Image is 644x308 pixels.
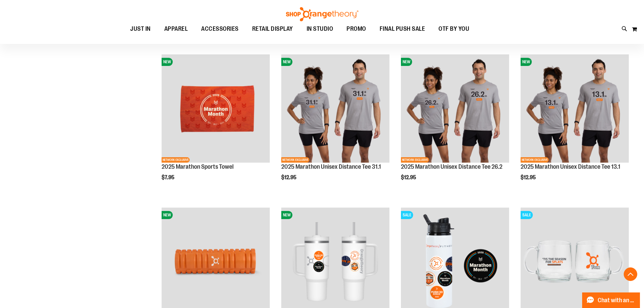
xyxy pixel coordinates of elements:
[401,163,502,170] a: 2025 Marathon Unisex Distance Tee 26.2
[281,163,381,170] a: 2025 Marathon Unisex Distance Tee 31.1
[285,7,359,21] img: Shop Orangetheory
[281,54,389,164] a: 2025 Marathon Unisex Distance Tee 31.1NEWNETWORK EXCLUSIVE
[162,211,173,219] span: NEW
[281,157,309,163] span: NETWORK EXCLUSIVE
[521,211,533,219] span: SALE
[162,58,173,66] span: NEW
[582,292,640,308] button: Chat with an Expert
[438,21,469,37] span: OTF BY YOU
[307,21,333,37] span: IN STUDIO
[380,21,425,37] span: FINAL PUSH SALE
[130,21,151,37] span: JUST IN
[162,54,270,163] img: 2025 Marathon Sports Towel
[347,21,366,37] span: PROMO
[598,297,636,304] span: Chat with an Expert
[162,174,175,181] span: $7.95
[158,51,273,198] div: product
[398,51,512,198] div: product
[521,54,629,164] a: 2025 Marathon Unisex Distance Tee 13.1NEWNETWORK EXCLUSIVE
[401,54,509,164] a: 2025 Marathon Unisex Distance Tee 26.2NEWNETWORK EXCLUSIVE
[252,21,293,37] span: RETAIL DISPLAY
[281,211,292,219] span: NEW
[281,58,292,66] span: NEW
[401,157,429,163] span: NETWORK EXCLUSIVE
[401,174,417,181] span: $12.95
[162,163,234,170] a: 2025 Marathon Sports Towel
[517,51,632,198] div: product
[401,54,509,163] img: 2025 Marathon Unisex Distance Tee 26.2
[521,54,629,163] img: 2025 Marathon Unisex Distance Tee 13.1
[521,163,620,170] a: 2025 Marathon Unisex Distance Tee 13.1
[401,58,412,66] span: NEW
[401,211,413,219] span: SALE
[162,54,270,164] a: 2025 Marathon Sports TowelNEWNETWORK EXCLUSIVE
[278,51,393,198] div: product
[624,267,637,281] button: Back To Top
[281,174,297,181] span: $12.95
[521,174,537,181] span: $12.95
[281,54,389,163] img: 2025 Marathon Unisex Distance Tee 31.1
[521,157,549,163] span: NETWORK EXCLUSIVE
[162,157,190,163] span: NETWORK EXCLUSIVE
[201,21,239,37] span: ACCESSORIES
[164,21,188,37] span: APPAREL
[521,58,532,66] span: NEW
